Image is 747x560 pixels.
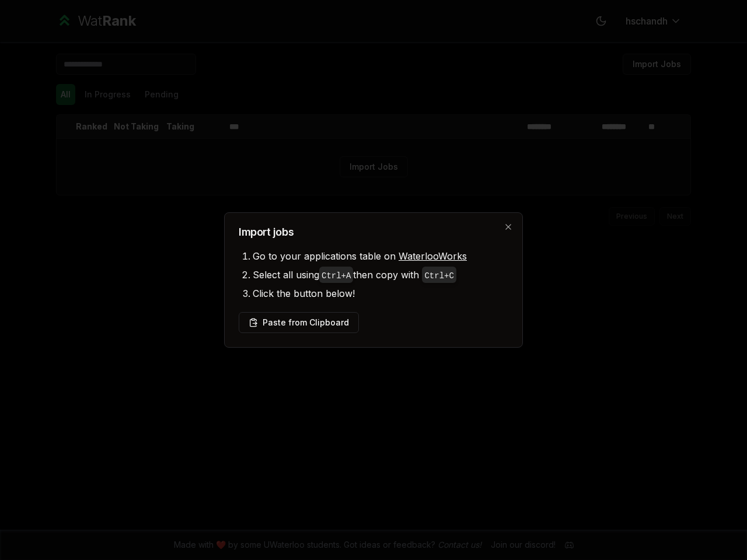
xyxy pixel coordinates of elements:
[253,247,508,265] li: Go to your applications table on
[399,250,467,262] a: WaterlooWorks
[239,227,508,237] h2: Import jobs
[239,312,359,333] button: Paste from Clipboard
[253,265,508,284] li: Select all using then copy with
[322,271,351,281] code: Ctrl+ A
[424,271,453,281] code: Ctrl+ C
[253,284,508,303] li: Click the button below!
